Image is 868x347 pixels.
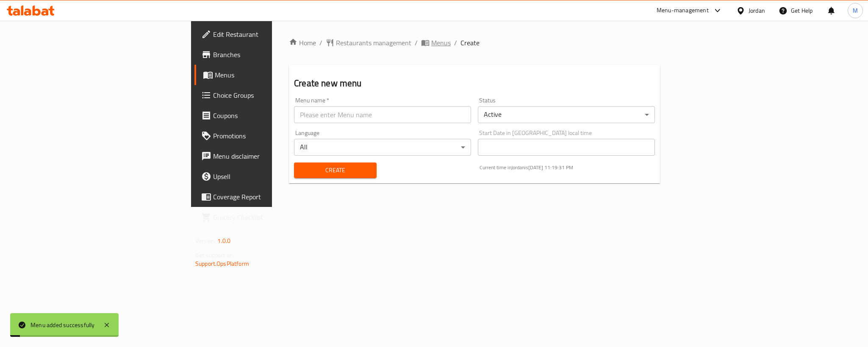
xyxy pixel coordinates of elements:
[294,106,471,123] input: Please enter Menu name
[194,24,336,44] a: Edit Restaurant
[460,38,480,48] span: Create
[213,192,329,202] span: Coverage Report
[31,320,95,330] div: Menu added successfully
[213,110,329,121] span: Coupons
[431,38,451,48] span: Menus
[480,164,655,171] p: Current time in Jordan is [DATE] 11:19:31 PM
[194,126,336,146] a: Promotions
[478,106,655,123] div: Active
[195,235,216,246] span: Version:
[415,38,418,48] li: /
[289,38,660,48] nav: breadcrumb
[217,235,230,246] span: 1.0.0
[215,70,329,80] span: Menus
[294,162,377,178] button: Create
[213,90,329,100] span: Choice Groups
[194,187,336,207] a: Coverage Report
[657,6,709,16] div: Menu-management
[213,151,329,161] span: Menu disclaimer
[194,146,336,166] a: Menu disclaimer
[213,131,329,141] span: Promotions
[336,38,411,48] span: Restaurants management
[749,6,765,15] div: Jordan
[194,207,336,227] a: Grocery Checklist
[294,139,471,156] div: All
[194,85,336,105] a: Choice Groups
[853,6,858,15] span: M
[213,212,329,222] span: Grocery Checklist
[213,29,329,39] span: Edit Restaurant
[194,166,336,187] a: Upsell
[194,105,336,126] a: Coupons
[195,258,249,269] a: Support.OpsPlatform
[326,38,411,48] a: Restaurants management
[454,38,457,48] li: /
[194,65,336,85] a: Menus
[294,77,655,90] h2: Create new menu
[213,50,329,60] span: Branches
[195,250,234,261] span: Get support on:
[213,171,329,182] span: Upsell
[421,38,451,48] a: Menus
[194,44,336,65] a: Branches
[301,165,370,176] span: Create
